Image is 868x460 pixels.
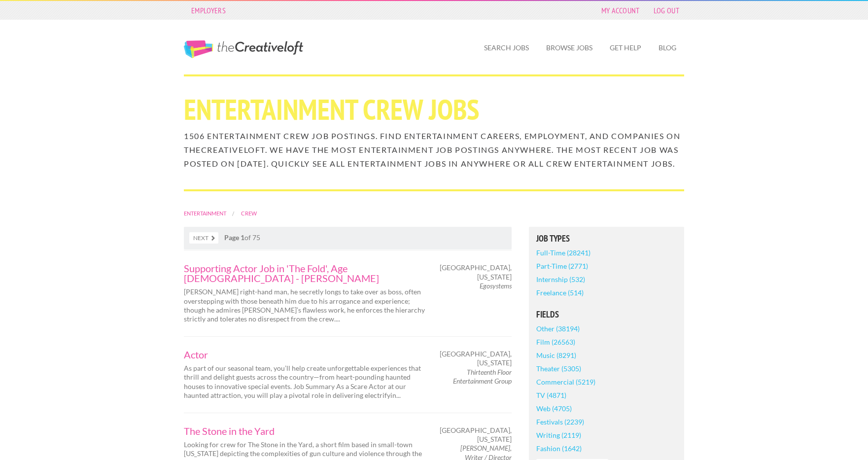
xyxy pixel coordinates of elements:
[538,36,600,59] a: Browse Jobs
[596,3,645,17] a: My Account
[184,287,425,323] p: [PERSON_NAME] right-hand man, he secretly longs to take over as boss, often overstepping with tho...
[184,129,684,171] h2: 1506 Entertainment Crew job postings. Find Entertainment careers, employment, and companies on th...
[184,426,425,436] a: The Stone in the Yard
[536,335,575,349] a: Film (26563)
[189,232,218,244] a: Next
[536,442,582,455] a: Fashion (1642)
[536,273,585,286] a: Internship (532)
[440,263,512,281] span: [GEOGRAPHIC_DATA], [US_STATE]
[536,286,584,299] a: Freelance (514)
[440,426,512,444] span: [GEOGRAPHIC_DATA], [US_STATE]
[536,402,572,415] a: Web (4705)
[480,282,512,290] em: Egosystems
[651,36,684,59] a: Blog
[184,227,512,249] nav: of 75
[476,36,537,59] a: Search Jobs
[453,368,512,385] em: Thirteenth Floor Entertainment Group
[184,95,684,124] h1: Entertainment Crew jobs
[536,259,588,273] a: Part-Time (2771)
[440,350,512,367] span: [GEOGRAPHIC_DATA], [US_STATE]
[536,246,590,259] a: Full-Time (28241)
[186,3,231,17] a: Employers
[184,350,425,359] a: Actor
[536,310,677,319] h5: Fields
[649,3,684,17] a: Log Out
[536,362,581,375] a: Theater (5305)
[224,233,244,242] strong: Page 1
[536,428,581,442] a: Writing (2119)
[536,234,677,243] h5: Job Types
[184,263,425,283] a: Supporting Actor Job in 'The Fold', Age [DEMOGRAPHIC_DATA] - [PERSON_NAME]
[536,349,576,362] a: Music (8291)
[536,375,595,389] a: Commercial (5219)
[536,415,584,428] a: Festivals (2239)
[241,210,257,216] a: Crew
[536,389,566,402] a: TV (4871)
[184,210,226,216] a: Entertainment
[536,322,580,335] a: Other (38194)
[184,40,303,58] a: The Creative Loft
[184,364,425,400] p: As part of our seasonal team, you’ll help create unforgettable experiences that thrill and deligh...
[602,36,649,59] a: Get Help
